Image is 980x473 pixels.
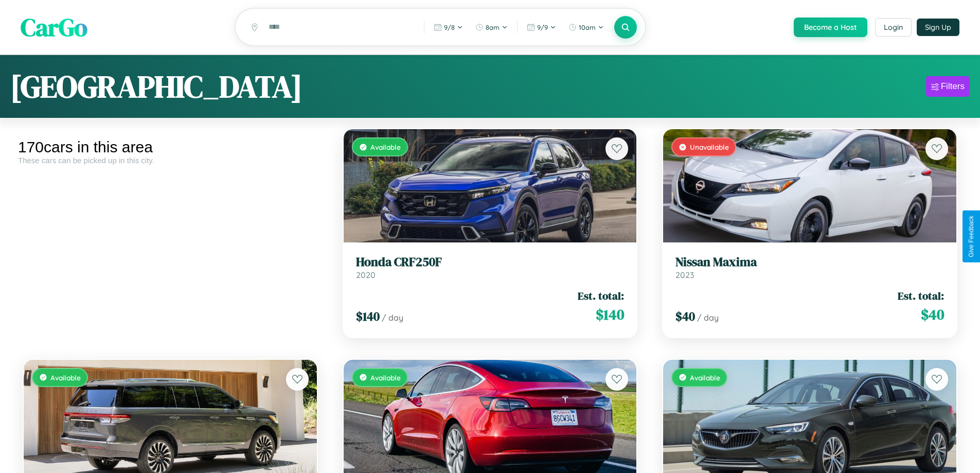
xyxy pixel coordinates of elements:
div: These cars can be picked up in this city. [18,156,323,165]
div: 170 cars in this area [18,138,323,156]
h3: Honda CRF250F [356,255,625,270]
button: Sign Up [917,19,959,36]
span: $ 140 [596,304,624,325]
span: / day [697,312,719,323]
button: 8am [470,19,513,36]
span: 2023 [675,270,694,280]
span: $ 140 [356,308,380,325]
button: Become a Host [794,17,867,37]
span: $ 40 [921,304,944,325]
span: Available [50,373,81,382]
span: Available [690,373,720,382]
span: Est. total: [898,288,944,303]
span: Est. total: [578,288,624,303]
span: Available [370,143,401,151]
a: Honda CRF250F2020 [356,255,625,280]
h1: [GEOGRAPHIC_DATA] [10,65,302,108]
span: 10am [579,23,596,31]
span: Available [370,373,401,382]
span: $ 40 [675,308,695,325]
span: 8am [486,23,500,31]
button: Filters [926,76,970,97]
button: 10am [563,19,609,36]
div: Filters [941,81,965,92]
div: Give Feedback [968,216,975,257]
span: CarGo [21,10,87,44]
span: / day [382,312,403,323]
span: 9 / 8 [444,23,455,31]
span: Unavailable [690,143,729,151]
span: 9 / 9 [537,23,548,31]
a: Nissan Maxima2023 [675,255,944,280]
button: Login [875,18,912,37]
button: 9/9 [522,19,561,36]
span: 2020 [356,270,376,280]
button: 9/8 [429,19,468,36]
h3: Nissan Maxima [675,255,944,270]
